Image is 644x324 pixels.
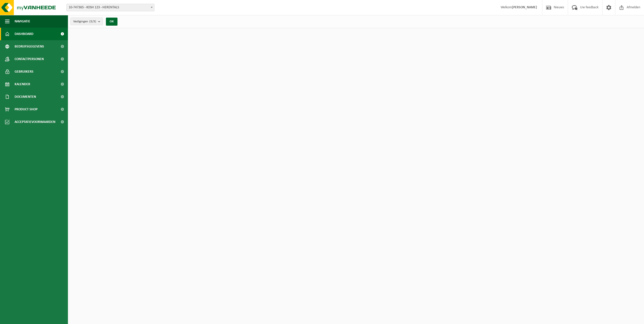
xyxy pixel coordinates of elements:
[15,53,44,65] span: Contactpersonen
[89,20,96,23] count: (3/3)
[15,40,44,53] span: Bedrijfsgegevens
[512,6,537,9] strong: [PERSON_NAME]
[70,18,103,25] button: Vestigingen(3/3)
[15,78,30,90] span: Kalender
[66,4,154,11] span: 10-747365 - KOSH 123 - HERENTALS
[67,4,154,11] span: 10-747365 - KOSH 123 - HERENTALS
[15,90,36,103] span: Documenten
[15,116,55,128] span: Acceptatievoorwaarden
[15,65,33,78] span: Gebruikers
[106,18,117,26] button: OK
[15,15,30,28] span: Navigatie
[73,18,96,25] span: Vestigingen
[15,103,37,116] span: Product Shop
[15,28,33,40] span: Dashboard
